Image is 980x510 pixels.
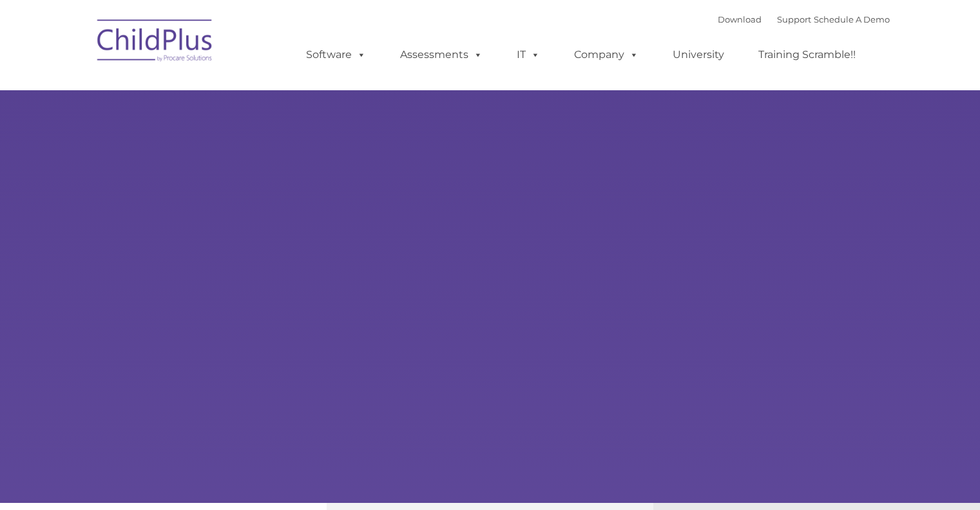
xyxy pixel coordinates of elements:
[91,10,220,75] img: ChildPlus by Procare Solutions
[814,14,890,25] a: Schedule A Demo
[718,14,890,25] font: |
[293,42,379,68] a: Software
[387,42,495,68] a: Assessments
[561,42,651,68] a: Company
[660,42,737,68] a: University
[504,42,553,68] a: IT
[718,14,762,25] a: Download
[745,42,869,68] a: Training Scramble!!
[777,14,811,25] a: Support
